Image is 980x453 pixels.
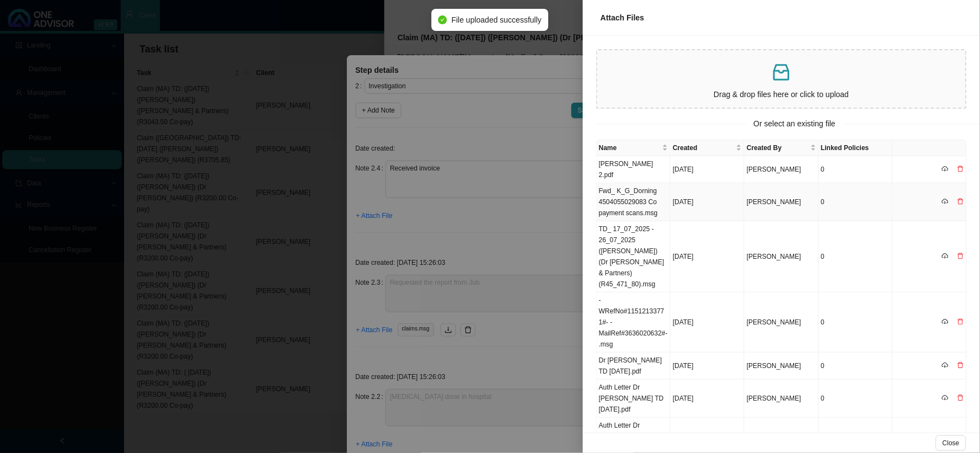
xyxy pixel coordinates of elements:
[747,395,801,402] span: [PERSON_NAME]
[452,14,542,26] span: File uploaded successfully
[942,438,960,449] span: Close
[957,253,964,259] span: delete
[942,166,949,172] span: cloud-download
[671,140,745,156] th: Created
[671,183,745,221] td: [DATE]
[597,156,671,183] td: [PERSON_NAME] 2.pdf
[770,61,792,83] span: inbox
[671,156,745,183] td: [DATE]
[819,380,893,418] td: 0
[747,433,801,440] span: [PERSON_NAME]
[957,318,964,325] span: delete
[597,221,671,292] td: TD_ 17_07_2025 - 26_07_2025 ([PERSON_NAME]) (Dr [PERSON_NAME] & Partners) (R45_471_80).msg
[819,292,893,353] td: 0
[597,292,671,353] td: -WRefNo#11512133771#- -MailRef#3636020632#-.msg
[942,362,949,369] span: cloud-download
[942,198,949,205] span: cloud-download
[819,156,893,183] td: 0
[597,353,671,380] td: Dr [PERSON_NAME] TD [DATE].pdf
[747,318,801,326] span: [PERSON_NAME]
[671,221,745,292] td: [DATE]
[597,140,671,156] th: Name
[602,88,961,101] p: Drag & drop files here or click to upload
[819,183,893,221] td: 0
[438,15,447,24] span: check-circle
[745,140,818,156] th: Created By
[673,142,734,153] span: Created
[957,166,964,172] span: delete
[671,292,745,353] td: [DATE]
[942,318,949,325] span: cloud-download
[819,221,893,292] td: 0
[746,118,844,130] span: Or select an existing file
[819,140,893,156] th: Linked Policies
[597,183,671,221] td: Fwd_ K_G_Dorning 4504055029083 Co payment scans.msg
[747,253,801,260] span: [PERSON_NAME]
[597,380,671,418] td: Auth Letter Dr [PERSON_NAME] TD [DATE].pdf
[819,353,893,380] td: 0
[936,435,966,451] button: Close
[747,142,808,153] span: Created By
[942,253,949,259] span: cloud-download
[671,380,745,418] td: [DATE]
[601,13,644,22] span: Attach Files
[747,198,801,206] span: [PERSON_NAME]
[957,362,964,369] span: delete
[747,166,801,173] span: [PERSON_NAME]
[597,50,966,108] span: inboxDrag & drop files here or click to upload
[671,353,745,380] td: [DATE]
[957,395,964,401] span: delete
[599,142,660,153] span: Name
[747,362,801,370] span: [PERSON_NAME]
[957,198,964,205] span: delete
[942,395,949,401] span: cloud-download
